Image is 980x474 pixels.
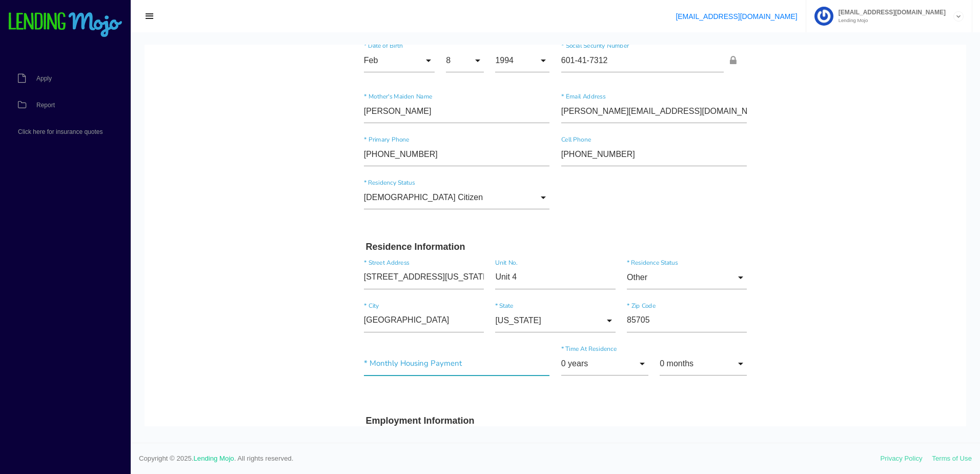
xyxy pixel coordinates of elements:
[932,455,972,462] a: Terms of Use
[139,453,881,464] span: Copyright © 2025. . All rights reserved.
[36,75,52,82] span: Apply
[36,102,55,108] span: Report
[18,129,103,135] span: Click here for insurance quotes
[221,371,601,382] h3: Employment Information
[814,7,833,26] img: Profile image
[676,12,797,21] a: [EMAIL_ADDRESS][DOMAIN_NAME]
[881,455,923,462] a: Privacy Policy
[221,197,601,208] h3: Residence Information
[8,12,123,38] img: logo-small.png
[833,18,946,23] small: Lending Mojo
[833,9,946,15] span: [EMAIL_ADDRESS][DOMAIN_NAME]
[194,455,234,462] a: Lending Mojo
